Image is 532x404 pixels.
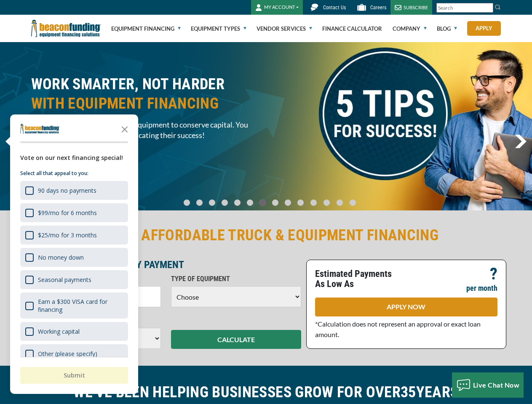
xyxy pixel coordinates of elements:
div: Vote on our next financing special! [20,153,128,162]
a: Go To Slide 6 [258,199,268,206]
a: Finance Calculator [322,15,382,42]
span: WITH EQUIPMENT FINANCING [31,94,261,113]
a: Clear search text [484,5,491,11]
img: Left Navigator [5,135,17,148]
a: Equipment Types [191,15,246,42]
a: previous [5,135,17,148]
p: TYPE OF EQUIPMENT [171,274,301,284]
a: Go To Slide 10 [308,199,319,206]
div: Other (please specify) [38,350,97,358]
a: Company [393,15,427,42]
a: Go To Slide 5 [245,199,255,206]
a: Go To Slide 13 [348,199,358,206]
span: Fortune 500 companies finance equipment to conserve capital. You could too! Read all 5 tips for r... [31,120,261,141]
div: $25/mo for 3 months [20,226,128,245]
p: ESTIMATE YOUR MONTHLY PAYMENT [31,260,301,270]
p: Estimated Payments As Low As [315,269,401,289]
span: Live Chat Now [473,381,520,389]
div: No money down [38,253,84,261]
div: Other (please specify) [20,344,128,363]
div: Earn a $300 VISA card for financing [38,298,123,314]
a: Go To Slide 8 [283,199,293,206]
div: Working capital [20,322,128,341]
a: Go To Slide 7 [270,199,281,206]
span: 35 [401,383,416,401]
div: $99/mo for 6 months [20,203,128,222]
div: $99/mo for 6 months [38,209,97,217]
div: Survey [10,114,138,394]
img: Search [495,4,501,11]
button: Close the survey [116,120,133,137]
p: ? [490,269,497,279]
span: *Calculation does not represent an approval or exact loan amount. [315,320,481,338]
a: next [515,135,527,148]
a: Go To Slide 12 [334,199,345,206]
p: Select all that appeal to you: [20,169,128,178]
a: Go To Slide 2 [207,199,217,206]
a: APPLY NOW [315,298,497,316]
button: Submit [20,367,128,384]
div: No money down [20,248,128,267]
div: 90 days no payments [20,181,128,200]
a: Equipment Financing [111,15,181,42]
img: Beacon Funding Corporation logo [31,15,101,42]
a: Blog [437,15,457,42]
a: Go To Slide 11 [321,199,332,206]
span: Contact Us [323,5,346,11]
a: Apply [467,21,501,36]
h2: FAST & AFFORDABLE TRUCK & EQUIPMENT FINANCING [31,226,501,245]
a: Go To Slide 9 [296,199,306,206]
div: 90 days no payments [38,186,96,194]
h2: WORK SMARTER, NOT HARDER [31,74,261,113]
img: Company logo [20,124,60,134]
a: Go To Slide 3 [220,199,230,206]
div: Earn a $300 VISA card for financing [20,292,128,319]
button: CALCULATE [171,330,301,349]
div: Seasonal payments [38,276,91,284]
a: Vendor Services [257,15,312,42]
input: Search [436,3,493,13]
div: Seasonal payments [20,270,128,289]
img: Right Navigator [515,135,527,148]
a: Go To Slide 4 [233,199,243,206]
a: Go To Slide 1 [195,199,205,206]
button: Live Chat Now [452,372,524,398]
div: $25/mo for 3 months [38,231,97,239]
p: per month [466,283,497,293]
div: Working capital [38,327,80,335]
a: Go To Slide 0 [182,199,192,206]
span: Careers [370,5,386,11]
h2: WE'VE BEEN HELPING BUSINESSES GROW FOR OVER YEARS [31,383,501,402]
